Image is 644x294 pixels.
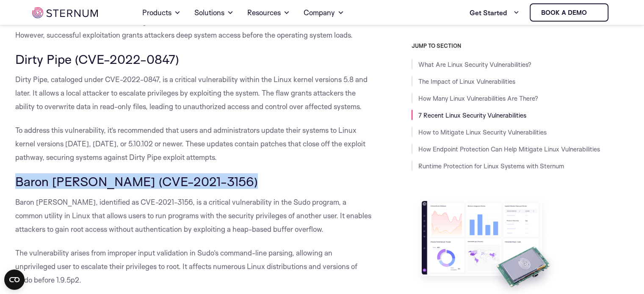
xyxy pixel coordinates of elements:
[15,3,368,39] span: Exploitation scenarios for CVE-2023-40547 involve complex prerequisites, including manipulating a...
[418,145,600,153] a: How Endpoint Protection Can Help Mitigate Linux Vulnerabilities
[418,162,564,170] a: Runtime Protection for Linux Systems with Sternum
[194,1,234,25] a: Solutions
[15,75,368,111] span: Dirty Pipe, cataloged under CVE-2022-0847, is a critical vulnerability within the Linux kernel ve...
[15,126,365,162] span: To address this vulnerability, it’s recommended that users and administrators update their system...
[247,1,290,25] a: Resources
[418,94,538,102] a: How Many Linux Vulnerabilities Are There?
[418,60,531,69] a: What Are Linux Security Vulnerabilities?
[418,77,515,85] a: The Impact of Linux Vulnerabilities
[590,9,597,16] img: sternum iot
[15,198,371,234] span: Baron [PERSON_NAME], identified as CVE-2021-3156, is a critical vulnerability in the Sudo program...
[32,7,98,18] img: sternum iot
[470,4,520,21] a: Get Started
[15,248,357,284] span: The vulnerability arises from improper input validation in Sudo’s command-line parsing, allowing ...
[418,111,526,119] a: 7 Recent Linux Security Vulnerabilities
[4,269,25,290] button: Open CMP widget
[15,173,258,189] span: Baron [PERSON_NAME] (CVE-2021-3156)
[15,51,179,67] span: Dirty Pipe (CVE-2022-0847)
[304,1,344,25] a: Company
[142,1,181,25] a: Products
[412,42,629,49] h3: JUMP TO SECTION
[530,3,608,22] a: Book a demo
[418,128,547,136] a: How to Mitigate Linux Security Vulnerabilities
